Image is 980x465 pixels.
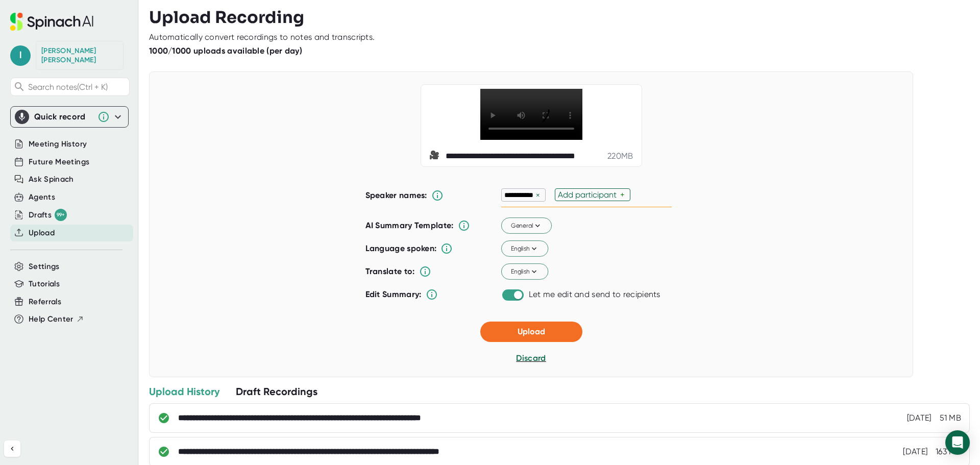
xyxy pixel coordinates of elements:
[501,264,548,280] button: English
[29,278,60,290] button: Tutorials
[365,243,437,253] b: Language spoken:
[29,174,74,185] button: Ask Spinach
[516,352,546,364] button: Discard
[365,221,454,231] b: AI Summary Template:
[907,413,932,423] div: 9/30/2025, 3:24:06 PM
[607,151,633,161] div: 220 MB
[365,190,427,200] b: Speaker names:
[558,190,620,200] div: Add participant
[29,261,60,273] button: Settings
[149,385,219,398] div: Upload History
[516,353,546,363] span: Discard
[29,209,67,221] button: Drafts 99+
[518,327,545,336] span: Upload
[28,82,127,92] span: Search notes (Ctrl + K)
[936,447,961,457] div: 163 MB
[510,221,542,230] span: General
[34,112,92,122] div: Quick record
[149,8,970,27] h3: Upload Recording
[29,156,89,168] button: Future Meetings
[529,289,660,300] div: Let me edit and send to recipients
[903,447,927,457] div: 9/8/2025, 4:14:02 PM
[29,138,87,150] button: Meeting History
[236,385,317,398] div: Draft Recordings
[945,430,970,455] div: Open Intercom Messenger
[29,313,73,325] span: Help Center
[55,209,67,221] div: 99+
[149,32,375,42] div: Automatically convert recordings to notes and transcripts.
[29,209,67,221] div: Drafts
[4,440,20,457] button: Collapse sidebar
[533,190,543,200] div: ×
[429,150,442,162] span: video
[510,267,538,276] span: English
[29,313,84,325] button: Help Center
[510,244,538,253] span: English
[501,218,552,234] button: General
[620,190,627,200] div: +
[29,227,55,239] button: Upload
[15,107,124,127] div: Quick record
[480,322,582,342] button: Upload
[10,45,31,66] span: l
[149,46,302,56] b: 1000/1000 uploads available (per day)
[365,266,415,276] b: Translate to:
[29,191,55,203] button: Agents
[940,413,962,423] div: 51 MB
[41,46,118,64] div: LeAnne Ryan
[365,289,422,299] b: Edit Summary:
[29,296,61,308] button: Referrals
[501,241,548,257] button: English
